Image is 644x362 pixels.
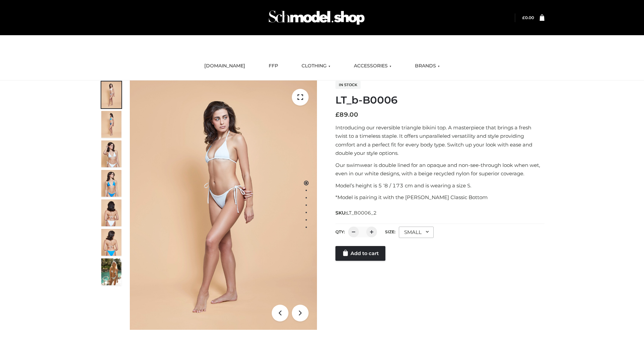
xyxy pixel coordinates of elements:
[335,181,544,190] p: Model’s height is 5 ‘8 / 173 cm and is wearing a size S.
[335,81,361,89] span: In stock
[335,123,544,158] p: Introducing our reversible triangle bikini top. A masterpiece that brings a fresh twist to a time...
[264,59,283,73] a: FFP
[346,210,377,216] span: LT_B0006_2
[101,170,121,197] img: ArielClassicBikiniTop_CloudNine_AzureSky_OW114ECO_4-scaled.jpg
[335,111,358,118] bdi: 89.00
[130,80,317,330] img: LT_b-B0006
[335,229,345,234] label: QTY:
[266,4,367,31] img: Schmodel Admin 964
[335,209,377,217] span: SKU:
[335,246,385,261] a: Add to cart
[101,229,121,256] img: ArielClassicBikiniTop_CloudNine_AzureSky_OW114ECO_8-scaled.jpg
[297,59,335,73] a: CLOTHING
[101,81,121,108] img: ArielClassicBikiniTop_CloudNine_AzureSky_OW114ECO_1-scaled.jpg
[101,258,121,285] img: Arieltop_CloudNine_AzureSky2.jpg
[101,199,121,226] img: ArielClassicBikiniTop_CloudNine_AzureSky_OW114ECO_7-scaled.jpg
[385,229,395,234] label: Size:
[199,59,250,73] a: [DOMAIN_NAME]
[335,111,339,118] span: £
[410,59,445,73] a: BRANDS
[522,15,525,20] span: £
[522,15,534,20] a: £0.00
[522,15,534,20] bdi: 0.00
[399,227,434,238] div: SMALL
[101,111,121,138] img: ArielClassicBikiniTop_CloudNine_AzureSky_OW114ECO_2-scaled.jpg
[335,94,544,106] h1: LT_b-B0006
[349,59,396,73] a: ACCESSORIES
[101,140,121,167] img: ArielClassicBikiniTop_CloudNine_AzureSky_OW114ECO_3-scaled.jpg
[335,193,544,202] p: *Model is pairing it with the [PERSON_NAME] Classic Bottom
[335,161,544,178] p: Our swimwear is double lined for an opaque and non-see-through look when wet, even in our white d...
